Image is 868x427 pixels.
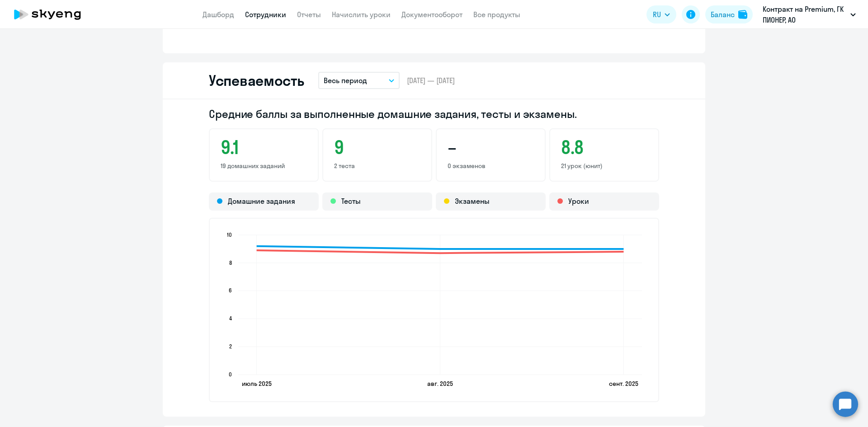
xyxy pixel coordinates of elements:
[229,287,232,294] text: 6
[609,380,638,388] text: сент. 2025
[758,4,860,25] button: Контракт на Premium, ГК ПИОНЕР, АО
[322,192,432,211] div: Тесты
[245,10,286,19] a: Сотрудники
[297,10,321,19] a: Отчеты
[318,72,400,89] button: Весь период
[242,380,272,388] text: июль 2025
[436,192,546,211] div: Экзамены
[209,71,304,89] h2: Успеваемость
[549,192,659,211] div: Уроки
[324,75,367,86] p: Весь период
[407,75,455,85] span: [DATE] — [DATE]
[711,9,735,20] div: Баланс
[334,136,420,158] h3: 9
[227,231,232,238] text: 10
[221,162,307,170] p: 19 домашних заданий
[332,10,391,19] a: Начислить уроки
[334,162,420,170] p: 2 теста
[229,371,232,378] text: 0
[203,10,234,19] a: Дашборд
[561,136,647,158] h3: 8.8
[209,107,659,121] h2: Средние баллы за выполненные домашние задания, тесты и экзамены.
[221,136,307,158] h3: 9.1
[229,315,232,322] text: 4
[646,5,676,23] button: RU
[705,5,753,23] button: Балансbalance
[401,10,462,19] a: Документооборот
[448,162,534,170] p: 0 экзаменов
[427,380,453,388] text: авг. 2025
[229,343,232,350] text: 2
[653,9,661,20] span: RU
[561,162,647,170] p: 21 урок (юнит)
[473,10,520,19] a: Все продукты
[229,259,232,266] text: 8
[738,10,747,19] img: balance
[763,4,847,25] p: Контракт на Premium, ГК ПИОНЕР, АО
[448,136,534,158] h3: –
[209,192,319,211] div: Домашние задания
